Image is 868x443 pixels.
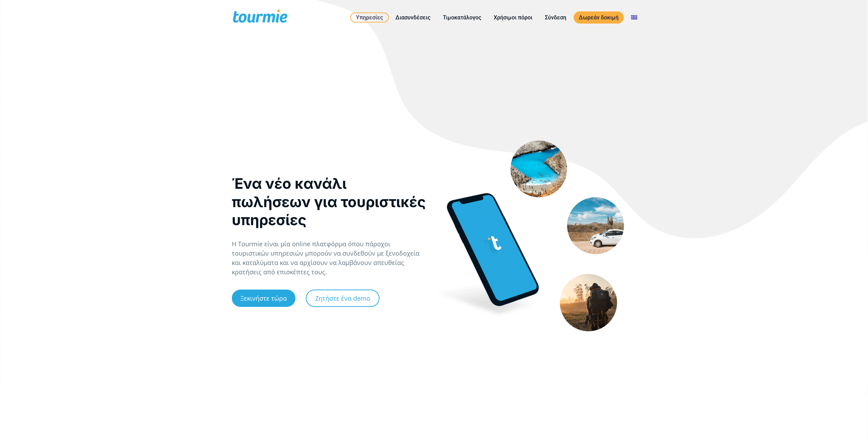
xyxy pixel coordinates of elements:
[232,290,295,307] a: Ξεκινήστε τώρα
[540,13,572,22] a: Σύνδεση
[350,12,389,23] a: Υπηρεσίες
[574,11,624,24] a: Δωρεάν δοκιμή
[438,13,486,22] a: Τιμοκατάλογος
[232,175,427,229] div: Ένα νέο κανάλι πωλήσεων για τουριστικές υπηρεσίες
[232,239,427,277] p: Η Tourmie είναι μία online πλατφόρμα όπου πάροχοι τουριστικών υπηρεσιών μπορούν να συνδεθούν με ξ...
[488,13,538,22] a: Χρήσιμοι πόροι
[306,290,380,307] a: Ζητήστε ένα demo
[390,13,436,22] a: Διασυνδέσεις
